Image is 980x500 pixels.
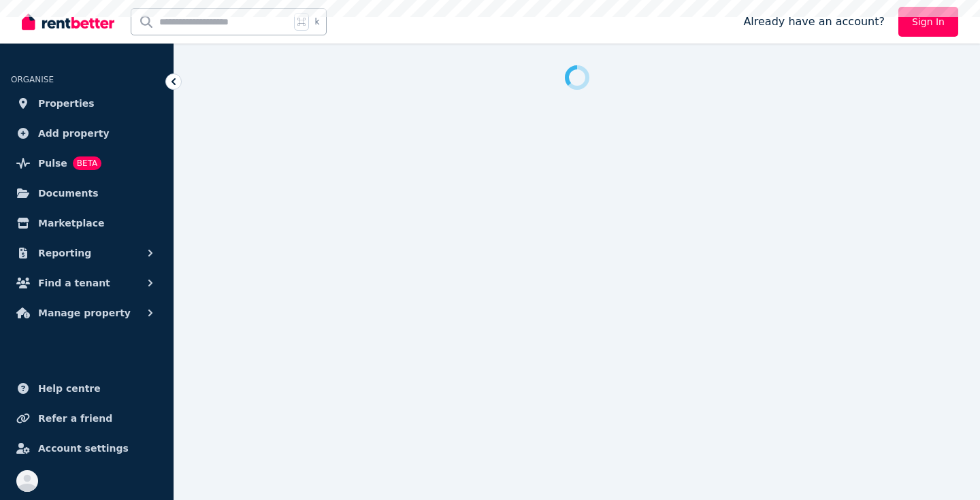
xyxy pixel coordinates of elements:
a: Documents [11,180,163,207]
span: Find a tenant [38,275,110,291]
a: Refer a friend [11,405,163,432]
span: Account settings [38,440,129,456]
span: Marketplace [38,215,104,231]
a: Properties [11,90,163,117]
span: Pulse [38,155,67,171]
a: PulseBETA [11,150,163,177]
button: Find a tenant [11,269,163,297]
span: Properties [38,95,95,112]
a: Account settings [11,435,163,462]
span: Manage property [38,305,131,321]
span: BETA [73,156,101,170]
button: Manage property [11,299,163,327]
span: Already have an account? [743,14,885,30]
span: Refer a friend [38,410,112,427]
span: Add property [38,125,110,141]
img: RentBetter [22,12,114,32]
a: Add property [11,120,163,147]
span: ORGANISE [11,75,54,84]
span: Reporting [38,245,91,261]
span: Help centre [38,380,101,397]
a: Help centre [11,375,163,402]
span: Documents [38,185,99,201]
button: Reporting [11,239,163,267]
span: k [314,16,319,27]
a: Sign In [898,7,958,37]
a: Marketplace [11,210,163,237]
